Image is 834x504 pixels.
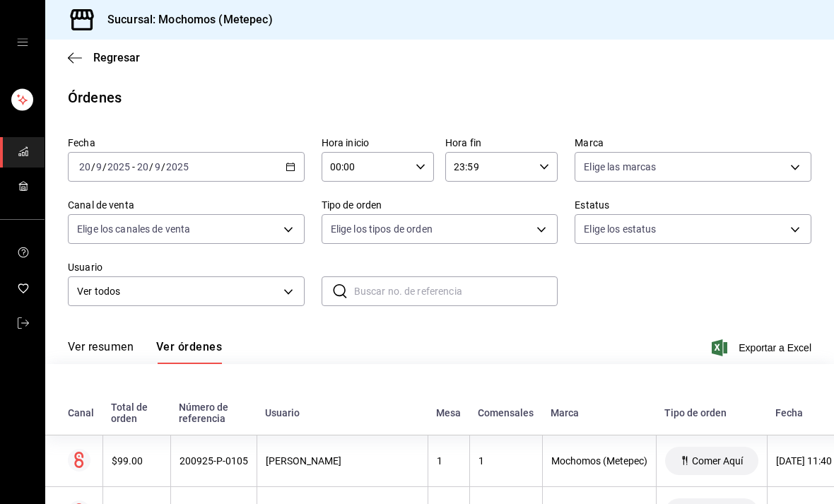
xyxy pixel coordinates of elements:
span: / [91,161,95,172]
span: Comer Aquí [686,455,748,467]
input: -- [136,161,149,172]
label: Canal de venta [68,200,305,210]
input: ---- [165,161,189,172]
div: 200925-P-0105 [180,455,248,467]
span: / [161,161,165,172]
div: Tipo de orden [664,407,758,418]
span: / [149,161,153,172]
div: Total de orden [111,402,162,424]
input: -- [154,161,161,172]
label: Estatus [575,200,811,210]
label: Marca [575,138,811,148]
label: Tipo de orden [322,200,558,210]
div: 1 [437,455,461,467]
button: open drawer [17,37,28,48]
label: Usuario [68,262,305,272]
span: Elige los tipos de orden [331,222,433,236]
div: Canal [68,407,94,418]
span: Regresar [93,51,140,64]
span: / [102,161,107,172]
button: Ver resumen [68,340,134,364]
input: -- [78,161,91,172]
div: Marca [551,407,647,418]
button: Regresar [68,51,140,64]
div: navigation tabs [68,340,222,364]
span: Ver todos [77,284,278,299]
button: Ver órdenes [156,340,222,364]
label: Hora fin [445,138,558,148]
div: Número de referencia [179,402,248,424]
span: Elige las marcas [584,160,656,174]
div: 1 [478,455,534,467]
div: $99.00 [112,455,162,467]
input: ---- [107,161,131,172]
input: Buscar no. de referencia [354,277,558,305]
button: Exportar a Excel [715,339,811,356]
div: Mochomos (Metepec) [551,455,647,467]
span: - [132,161,135,172]
div: [PERSON_NAME] [266,455,419,467]
div: Usuario [265,407,419,418]
span: Elige los estatus [584,222,656,236]
span: Elige los canales de venta [77,222,190,236]
h3: Sucursal: Mochomos (Metepec) [96,11,273,28]
input: -- [95,161,102,172]
label: Hora inicio [322,138,434,148]
label: Fecha [68,138,305,148]
div: Comensales [478,407,534,418]
div: Mesa [436,407,461,418]
div: Órdenes [68,87,122,108]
